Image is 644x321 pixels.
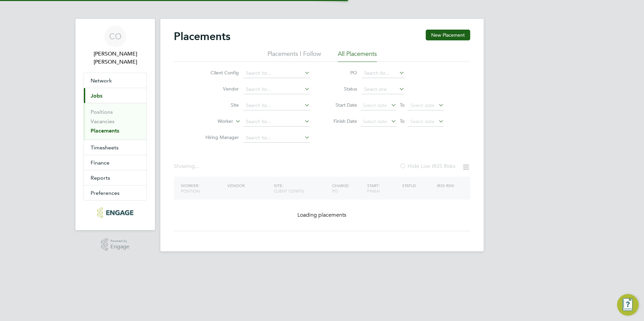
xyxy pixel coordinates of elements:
[84,207,147,218] a: Go to home page
[426,30,470,40] button: New Placement
[97,207,133,218] img: carbonrecruitment-logo-retina.png
[91,190,120,196] span: Preferences
[617,294,639,316] button: Engage Resource Center
[84,185,147,200] button: Preferences
[398,117,407,126] span: To
[91,118,115,124] a: Vacancies
[84,26,147,66] a: CO[PERSON_NAME] [PERSON_NAME]
[84,73,147,88] button: Network
[110,244,129,250] span: Engage
[267,50,321,62] li: Placements I Follow
[91,144,119,151] span: Timesheets
[362,69,405,78] input: Search for...
[91,128,119,134] a: Placements
[362,85,405,94] input: Select one
[91,159,109,166] span: Finance
[399,163,455,170] label: Hide Low IR35 Risks
[410,118,434,124] span: Select date
[200,102,239,108] label: Site
[244,69,310,78] input: Search for...
[194,118,233,125] label: Worker
[363,102,387,108] span: Select date
[410,102,434,108] span: Select date
[174,30,230,43] h2: Placements
[398,101,407,109] span: To
[84,88,147,103] button: Jobs
[174,163,200,170] div: Showing
[84,50,147,66] span: Connor O'sullivan
[327,118,357,124] label: Finish Date
[91,109,113,115] a: Positions
[84,170,147,185] button: Reports
[327,102,357,108] label: Start Date
[363,118,387,124] span: Select date
[109,32,122,41] span: CO
[327,86,357,92] label: Status
[244,85,310,94] input: Search for...
[84,140,147,155] button: Timesheets
[244,101,310,110] input: Search for...
[75,19,155,230] nav: Main navigation
[91,93,102,99] span: Jobs
[338,50,377,62] li: All Placements
[327,70,357,76] label: PO
[110,238,129,244] span: Powered by
[84,155,147,170] button: Finance
[195,163,199,170] span: ...
[84,103,147,140] div: Jobs
[200,134,239,140] label: Hiring Manager
[244,133,310,143] input: Search for...
[101,238,130,251] a: Powered byEngage
[91,77,112,84] span: Network
[244,117,310,127] input: Search for...
[200,86,239,92] label: Vendor
[200,70,239,76] label: Client Config
[91,175,110,181] span: Reports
